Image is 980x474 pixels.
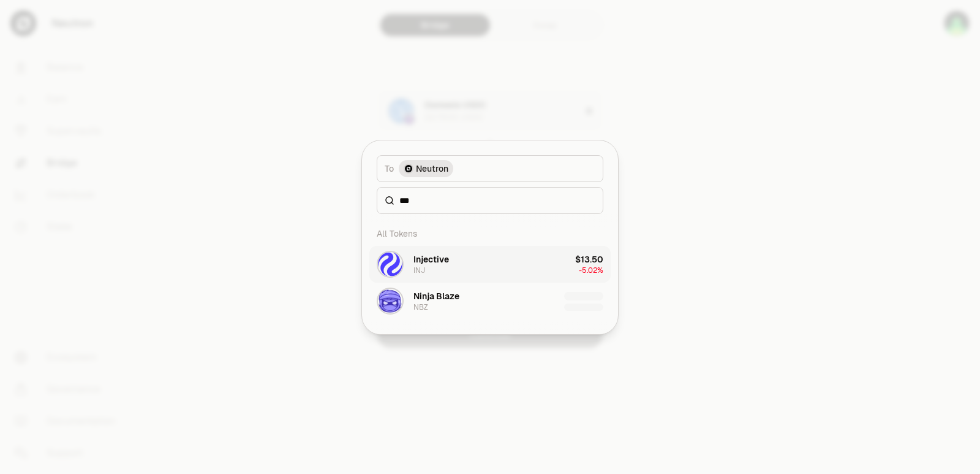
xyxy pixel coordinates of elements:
div: NBZ [413,302,428,312]
div: All Tokens [369,221,611,246]
button: NBZ LogoNinja BlazeNBZ [369,283,611,319]
div: Ninja Blaze [413,290,459,302]
span: To [385,162,394,175]
div: $13.50 [575,253,603,266]
img: INJ Logo [378,252,402,277]
img: NBZ Logo [378,289,402,313]
span: Neutron [416,162,448,175]
span: -5.02% [579,266,603,275]
div: Injective [413,253,449,266]
img: Neutron Logo [404,164,413,174]
button: ToNeutron LogoNeutron [377,155,603,182]
button: INJ LogoInjectiveINJ$13.50-5.02% [369,246,611,283]
div: INJ [413,266,425,275]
